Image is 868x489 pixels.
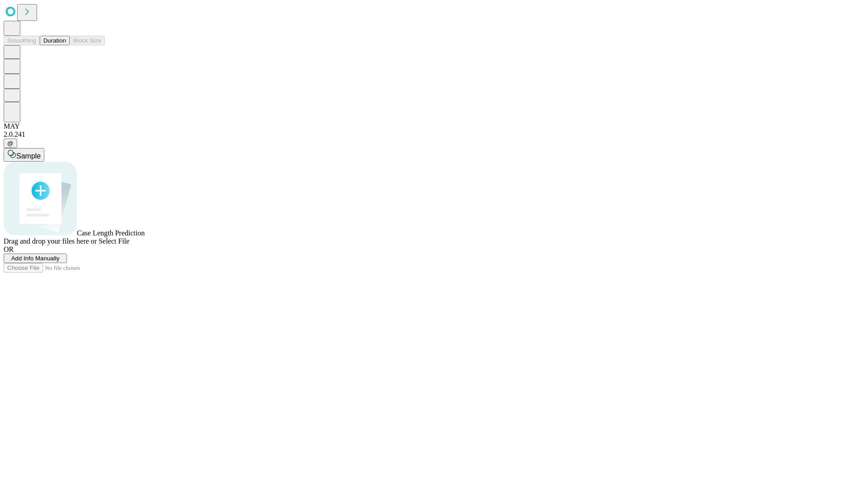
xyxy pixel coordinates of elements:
[99,237,129,245] span: Select File
[70,36,105,45] button: Block Size
[4,237,97,245] span: Drag and drop your files here or
[4,245,14,253] span: OR
[77,229,145,237] span: Case Length Prediction
[7,140,14,147] span: @
[4,254,67,263] button: Add Info Manually
[4,130,864,139] div: 2.0.241
[40,36,70,45] button: Duration
[11,255,60,262] span: Add Info Manually
[16,152,41,160] span: Sample
[4,139,17,148] button: @
[4,148,44,162] button: Sample
[4,122,864,130] div: MAY
[4,36,40,45] button: Smoothing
